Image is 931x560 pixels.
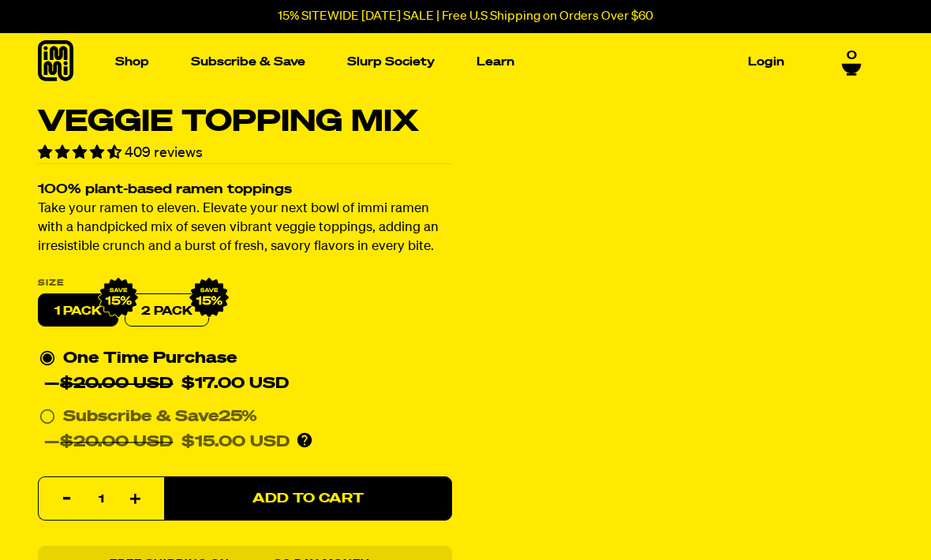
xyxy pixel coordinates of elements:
del: $20.00 USD [60,435,173,450]
a: Learn [470,50,521,74]
span: Add to Cart [252,492,364,506]
span: 25% [219,409,257,425]
span: $17.00 USD [181,376,289,392]
img: IMG_9632.png [98,278,139,319]
img: IMG_9632.png [189,278,230,319]
div: Subscribe & Save [63,405,257,430]
div: — [44,371,289,397]
a: Slurp Society [341,50,441,74]
span: $15.00 USD [181,435,290,450]
div: One Time Purchase [39,346,451,397]
span: 409 reviews [125,146,203,160]
nav: Main navigation [109,33,791,91]
a: 0 [842,45,862,72]
h2: 100% plant-based ramen toppings [38,184,452,197]
span: 4.34 stars [38,146,125,160]
label: Size [38,279,452,288]
a: Login [742,50,791,74]
p: 15% SITEWIDE [DATE] SALE | Free U.S Shipping on Orders Over $60 [278,9,653,24]
label: 1 PACK [38,294,118,327]
input: quantity [48,478,155,522]
h1: Veggie Topping Mix [38,107,452,137]
label: 2 PACK [125,294,209,327]
del: $20.00 USD [60,376,173,392]
a: Subscribe & Save [185,50,312,74]
button: Add to Cart [164,477,452,521]
p: Take your ramen to eleven. Elevate your next bowl of immi ramen with a handpicked mix of seven vi... [38,200,452,257]
div: — [44,430,290,455]
a: Shop [109,50,155,74]
span: 0 [847,45,857,59]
